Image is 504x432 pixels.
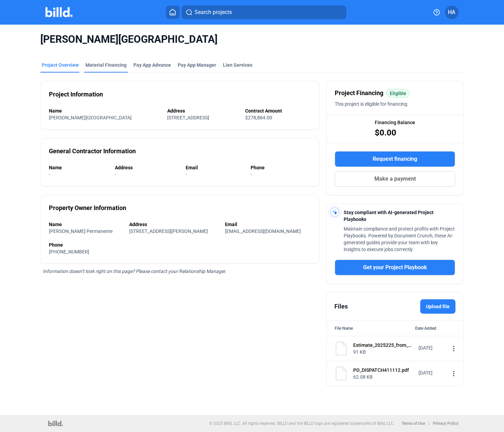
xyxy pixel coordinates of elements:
[129,228,208,234] span: [STREET_ADDRESS][PERSON_NAME]
[182,5,346,19] button: Search projects
[335,260,455,275] button: Get your Project Playbook
[335,88,383,98] span: Project Financing
[334,342,348,355] img: document
[375,127,396,138] span: $0.00
[195,8,232,16] span: Search projects
[133,62,171,68] div: Pay App Advance
[251,164,311,171] div: Phone
[353,367,414,374] div: PO_DISPATCH411112.pdf
[415,325,455,332] div: Date Added
[363,263,427,272] span: Get your Project Playbook
[450,344,458,353] mat-icon: more_vert
[49,228,112,234] span: [PERSON_NAME] Permanente
[373,155,417,163] span: Request financing
[49,203,126,213] div: Property Owner Information
[386,89,410,97] mat-chip: Eligible
[43,269,226,274] span: Information doesn’t look right on this page? Please contact your Relationship Manager.
[49,172,50,177] span: -
[344,210,434,222] span: Stay compliant with AI-generated Project Playbooks
[49,146,136,156] div: General Contractor Information
[344,226,455,252] span: Maintain compliance and protect profits with Project Playbooks. Powered by Document Crunch, these...
[245,115,272,120] span: $278,884.00
[49,221,122,228] div: Name
[167,107,238,114] div: Address
[48,421,63,426] img: logo
[49,107,160,114] div: Name
[45,7,72,17] img: Billd Company Logo
[223,62,252,68] div: Lien Services
[167,115,209,120] span: [STREET_ADDRESS]
[374,175,416,183] span: Make a payment
[186,172,187,177] span: -
[49,90,103,99] div: Project Information
[49,115,132,120] span: [PERSON_NAME][GEOGRAPHIC_DATA]
[115,164,179,171] div: Address
[49,241,311,248] div: Phone
[420,299,455,314] label: Upload file
[178,62,216,68] span: Pay App Manager
[353,349,414,355] div: 91 KB
[129,221,218,228] div: Address
[49,249,89,254] span: [PHONE_NUMBER]
[375,119,415,126] span: Financing Balance
[335,325,353,332] div: File Name
[49,164,108,171] div: Name
[209,421,395,426] p: © 2025 Billd, LLC. All rights reserved. BILLD and the BILLD logo are registered trademarks of Bil...
[445,5,459,19] button: HA
[419,369,446,376] div: [DATE]
[115,172,116,177] span: -
[334,367,348,380] img: document
[401,421,425,426] b: Terms of Use
[428,421,429,426] p: |
[419,344,446,351] div: [DATE]
[225,228,301,234] span: [EMAIL_ADDRESS][DOMAIN_NAME]
[245,107,311,114] div: Contract Amount
[251,172,252,177] span: -
[335,101,409,107] span: This project is eligible for financing.
[225,221,311,228] div: Email
[334,302,348,311] div: Files
[186,164,244,171] div: Email
[450,369,458,378] mat-icon: more_vert
[85,62,127,68] div: Material Financing
[433,421,459,426] b: Privacy Policy
[42,62,79,68] div: Project Overview
[335,151,455,167] button: Request financing
[40,33,464,46] span: [PERSON_NAME][GEOGRAPHIC_DATA]
[448,8,455,16] span: HA
[353,374,414,380] div: 62.08 KB
[353,342,414,349] div: Estimate_2025225_from_J__L_WALL_COVERING_INC.pdf
[335,171,455,187] button: Make a payment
